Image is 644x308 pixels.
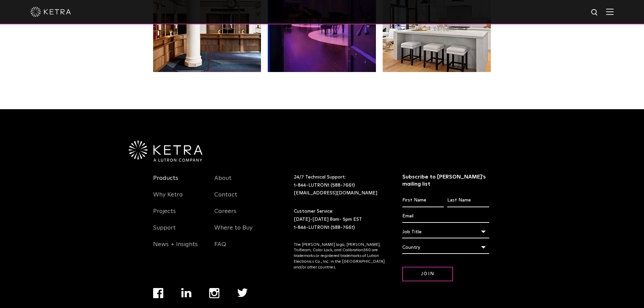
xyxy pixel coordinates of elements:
a: Projects [153,208,176,223]
img: ketra-logo-2019-white [30,7,71,17]
a: Contact [214,191,237,207]
a: Careers [214,208,236,223]
input: First Name [402,194,444,207]
p: Customer Service: [DATE]-[DATE] 8am- 5pm EST [294,208,385,232]
img: Ketra-aLutronCo_White_RGB [129,141,202,162]
input: Last Name [447,194,489,207]
img: Hamburger%20Nav.svg [606,8,614,15]
div: Job Title [402,226,489,238]
h3: Subscribe to [PERSON_NAME]’s mailing list [402,173,489,188]
div: Navigation Menu [214,173,266,256]
a: 1-844-LUTRON1 (588-7661) [294,183,355,188]
img: twitter [237,288,248,297]
a: Support [153,224,176,240]
a: News + Insights [153,241,198,256]
img: search icon [591,8,599,17]
a: 1-844-LUTRON1 (588-7661) [294,225,355,230]
img: linkedin [181,288,192,298]
a: Products [153,174,178,190]
div: Country [402,241,489,254]
a: Why Ketra [153,191,183,207]
p: 24/7 Technical Support: [294,173,385,197]
input: Join [402,267,453,281]
a: Where to Buy [214,224,253,240]
img: instagram [209,288,219,298]
a: [EMAIL_ADDRESS][DOMAIN_NAME] [294,191,377,195]
img: facebook [153,288,163,298]
div: Navigation Menu [153,173,205,256]
input: Email [402,210,489,223]
a: About [214,174,232,190]
p: The [PERSON_NAME] logo, [PERSON_NAME], TruBeam, Color Lock, and Calibration360 are trademarks or ... [294,242,385,270]
a: FAQ [214,241,226,256]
